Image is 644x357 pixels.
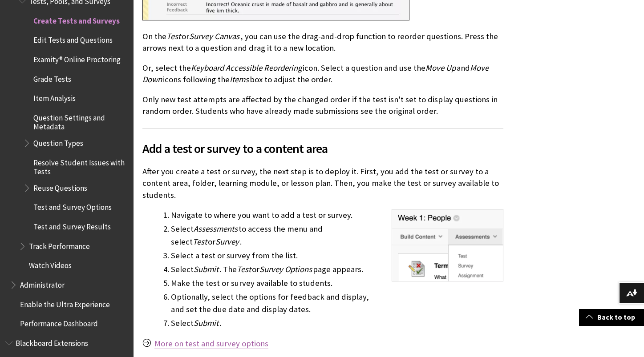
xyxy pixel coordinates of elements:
[191,63,302,73] span: Keyboard Accessible Reordering
[194,264,219,274] span: Submit
[193,237,207,247] span: Test
[171,209,503,221] li: Navigate to where you want to add a test or survey.
[230,74,249,84] span: Items
[33,33,113,45] span: Edit Tests and Questions
[142,94,503,117] p: Only new test attempts are affected by the changed order if the test isn't set to display questio...
[20,277,65,289] span: Administrator
[33,72,71,84] span: Grade Tests
[215,237,239,247] span: Survey
[259,264,312,274] span: Survey Options
[33,52,121,64] span: Examity® Online Proctoring
[171,291,503,316] li: Optionally, select the options for feedback and display, and set the due date and display dates.
[194,224,238,234] span: Assessments
[171,223,503,248] li: Select to access the menu and select or .
[33,91,76,103] span: Item Analysis
[20,317,98,329] span: Performance Dashboard
[33,136,83,148] span: Question Types
[171,249,503,262] li: Select a test or survey from the list.
[16,336,88,348] span: Blackboard Extensions
[194,318,219,328] span: Submit
[33,219,111,231] span: Test and Survey Results
[33,181,87,193] span: Reuse Questions
[425,63,456,73] span: Move Up
[33,110,127,131] span: Question Settings and Metadata
[29,258,72,270] span: Watch Videos
[189,31,239,41] span: Survey Canvas
[171,277,503,289] li: Make the test or survey available to students.
[142,166,503,201] p: After you create a test or survey, the next step is to deploy it. First, you add the test or surv...
[29,239,90,251] span: Track Performance
[33,13,120,25] span: Create Tests and Surveys
[154,338,268,349] a: More on test and survey options
[142,139,503,158] span: Add a test or survey to a content area
[171,263,503,276] li: Select . The or page appears.
[20,297,110,309] span: Enable the Ultra Experience
[142,62,503,85] p: Or, select the icon. Select a question and use the and icons following the box to adjust the order.
[33,155,127,176] span: Resolve Student Issues with Tests
[171,317,503,329] li: Select .
[142,31,503,54] p: On the or , you can use the drag-and-drop function to reorder questions. Press the arrows next to...
[237,264,251,274] span: Test
[579,309,644,325] a: Back to top
[166,31,181,41] span: Test
[33,200,112,212] span: Test and Survey Options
